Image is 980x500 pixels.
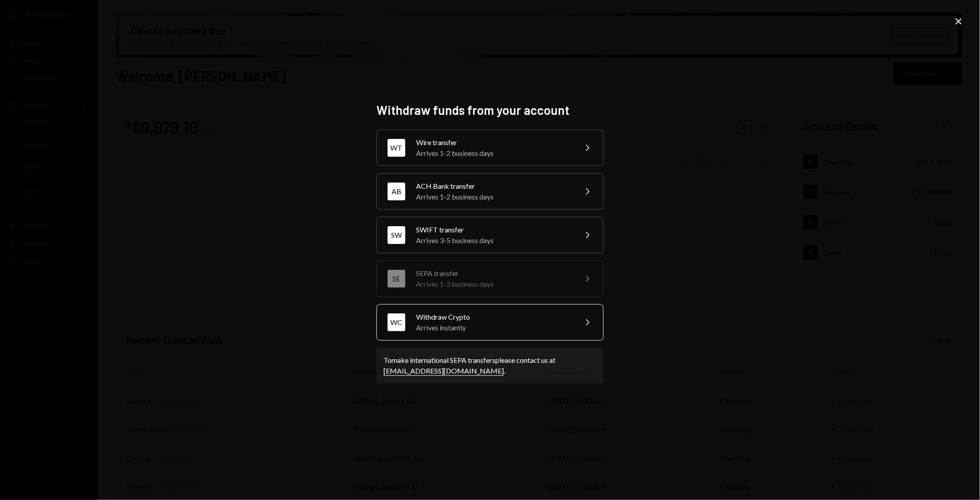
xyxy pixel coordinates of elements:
div: Arrives 1-2 business days [416,148,571,159]
div: Arrives 1-2 business days [416,191,571,202]
div: ACH Bank transfer [416,181,571,191]
div: SW [388,226,405,244]
div: SEPA transfer [416,268,571,279]
div: WT [388,139,405,157]
div: To make international SEPA transfers please contact us at . [384,355,596,376]
button: SWSWIFT transferArrives 3-5 business days [376,217,604,253]
a: [EMAIL_ADDRESS][DOMAIN_NAME] [384,366,504,376]
button: SESEPA transferArrives 1-2 business days [376,260,604,297]
div: Withdraw Crypto [416,312,571,322]
div: Arrives instantly [416,322,571,333]
div: AB [388,183,405,200]
button: WCWithdraw CryptoArrives instantly [376,304,604,341]
button: WTWire transferArrives 1-2 business days [376,130,604,166]
div: SWIFT transfer [416,224,571,235]
button: ABACH Bank transferArrives 1-2 business days [376,173,604,210]
div: SE [388,270,405,288]
div: WC [388,313,405,331]
h2: Withdraw funds from your account [376,102,604,119]
div: Arrives 1-2 business days [416,279,571,289]
div: Arrives 3-5 business days [416,235,571,246]
div: Wire transfer [416,137,571,148]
